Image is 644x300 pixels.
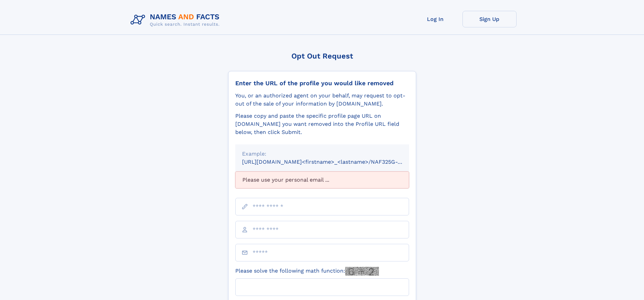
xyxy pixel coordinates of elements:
div: Enter the URL of the profile you would like removed [235,79,409,87]
img: Logo Names and Facts [128,11,225,29]
a: Sign Up [462,11,517,27]
a: Log In [408,11,462,27]
div: You, or an authorized agent on your behalf, may request to opt-out of the sale of your informatio... [235,92,409,108]
div: Opt Out Request [228,52,416,60]
div: Please copy and paste the specific profile page URL on [DOMAIN_NAME] you want removed into the Pr... [235,112,409,136]
div: Example: [242,150,402,158]
small: [URL][DOMAIN_NAME]<firstname>_<lastname>/NAF325G-xxxxxxxx [242,159,422,165]
div: Please use your personal email ... [235,171,409,188]
label: Please solve the following math function: [235,267,379,276]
